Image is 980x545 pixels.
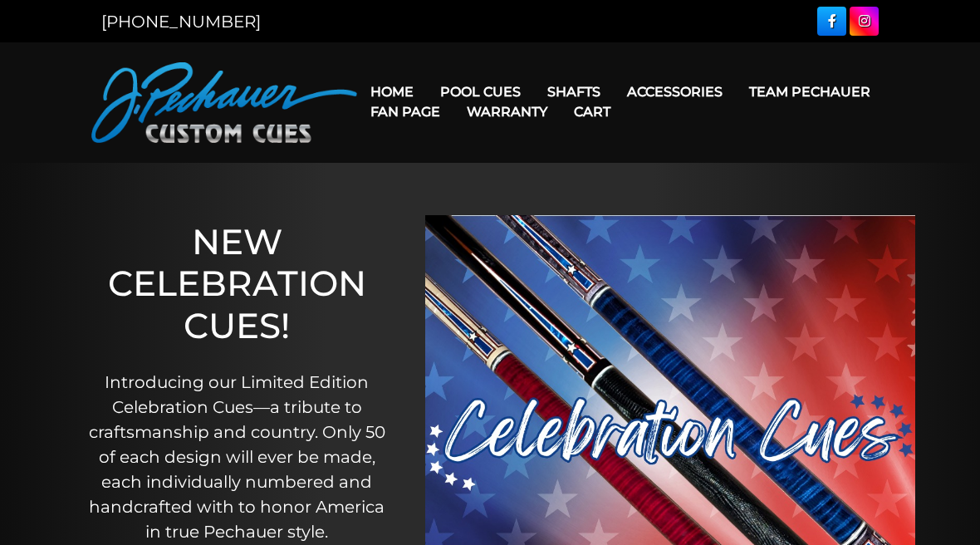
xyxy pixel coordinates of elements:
a: Team Pechauer [736,71,884,113]
a: [PHONE_NUMBER] [101,12,261,32]
a: Pool Cues [427,71,534,113]
a: Shafts [534,71,614,113]
a: Home [357,71,427,113]
img: Pechauer Custom Cues [91,62,357,143]
a: Fan Page [357,91,453,133]
a: Cart [561,91,624,133]
a: Accessories [614,71,736,113]
a: Warranty [453,91,561,133]
p: Introducing our Limited Edition Celebration Cues—a tribute to craftsmanship and country. Only 50 ... [82,370,392,544]
h1: NEW CELEBRATION CUES! [82,221,392,346]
